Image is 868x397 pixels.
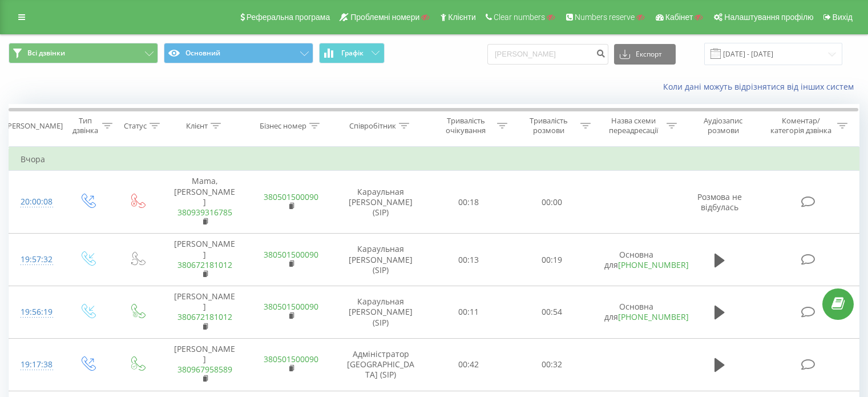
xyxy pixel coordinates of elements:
[21,354,51,376] div: 19:17:38
[618,259,689,270] a: [PHONE_NUMBER]
[334,234,427,286] td: Караульная [PERSON_NAME] (SIP)
[334,286,427,339] td: Караульная [PERSON_NAME] (SIP)
[162,234,248,286] td: [PERSON_NAME]
[510,234,593,286] td: 00:19
[9,148,859,171] td: Вчора
[162,338,248,391] td: [PERSON_NAME]
[5,121,63,131] div: [PERSON_NAME]
[177,364,232,375] a: 380967958589
[72,116,99,135] div: Тип дзвінка
[593,234,679,286] td: Основна для
[438,116,495,135] div: Тривалість очікування
[510,171,593,234] td: 00:00
[162,286,248,339] td: [PERSON_NAME]
[334,171,427,234] td: Караульная [PERSON_NAME] (SIP)
[164,43,313,63] button: Основний
[124,121,147,131] div: Статус
[334,338,427,391] td: Адміністратор [GEOGRAPHIC_DATA] (SIP)
[593,286,679,339] td: Основна для
[663,81,859,92] a: Коли дані можуть відрізнятися вiд інших систем
[690,116,757,135] div: Аудіозапис розмови
[510,338,593,391] td: 00:32
[27,49,65,58] span: Всі дзвінки
[264,354,318,364] a: 380501500090
[494,13,545,22] span: Clear numbers
[350,13,419,22] span: Проблемні номери
[427,171,510,234] td: 00:18
[520,116,578,135] div: Тривалість розмови
[487,44,608,65] input: Пошук за номером
[177,311,232,322] a: 380672181012
[724,13,813,22] span: Налаштування профілю
[21,248,51,271] div: 19:57:32
[21,301,51,323] div: 19:56:19
[427,234,510,286] td: 00:13
[341,49,364,57] span: Графік
[833,13,853,22] span: Вихід
[665,13,693,22] span: Кабінет
[260,121,306,131] div: Бізнес номер
[427,286,510,339] td: 00:11
[162,171,248,234] td: Mama, [PERSON_NAME]
[575,13,635,22] span: Numbers reserve
[768,116,834,135] div: Коментар/категорія дзвінка
[247,13,330,22] span: Реферальна програма
[349,121,396,131] div: Співробітник
[21,191,51,213] div: 20:00:08
[264,191,318,202] a: 380501500090
[510,286,593,339] td: 00:54
[697,191,742,212] span: Розмова не відбулась
[177,259,232,270] a: 380672181012
[264,249,318,260] a: 380501500090
[319,43,385,63] button: Графік
[177,207,232,218] a: 380939316785
[448,13,476,22] span: Клієнти
[427,338,510,391] td: 00:42
[614,44,676,65] button: Експорт
[604,116,664,135] div: Назва схеми переадресації
[9,43,158,63] button: Всі дзвінки
[618,311,689,322] a: [PHONE_NUMBER]
[186,121,208,131] div: Клієнт
[264,301,318,312] a: 380501500090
